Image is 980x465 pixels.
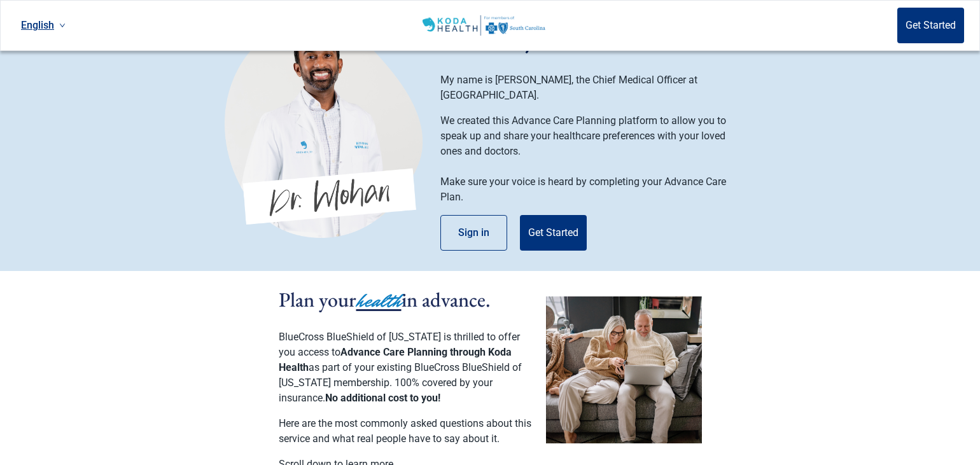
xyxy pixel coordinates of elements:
p: Here are the most commonly asked questions about this service and what real people have to say ab... [279,416,533,447]
button: Get Started [897,8,964,43]
span: No additional cost to you! [325,392,440,404]
p: My name is [PERSON_NAME], the Chief Medical Officer at [GEOGRAPHIC_DATA]. [440,73,743,103]
button: Sign in [440,215,507,251]
span: BlueCross BlueShield of [US_STATE] is thrilled to offer you access to [279,331,520,358]
img: Koda Health [225,22,423,238]
span: in advance. [402,286,491,313]
img: planSectionCouple-CV0a0q8G.png [546,296,702,443]
a: Current language: English [16,15,71,36]
span: down [59,22,66,29]
span: Advance Care Planning through Koda Health [279,346,512,373]
span: health [356,287,402,315]
span: as part of your existing BlueCross BlueShield of [US_STATE] membership. 100% covered by your insu... [279,361,522,404]
span: Plan your [279,286,356,313]
button: Get Started [520,215,587,251]
p: Make sure your voice is heard by completing your Advance Care Plan. [440,174,743,205]
p: We created this Advance Care Planning platform to allow you to speak up and share your healthcare... [440,113,743,159]
img: Koda Health [423,15,545,36]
